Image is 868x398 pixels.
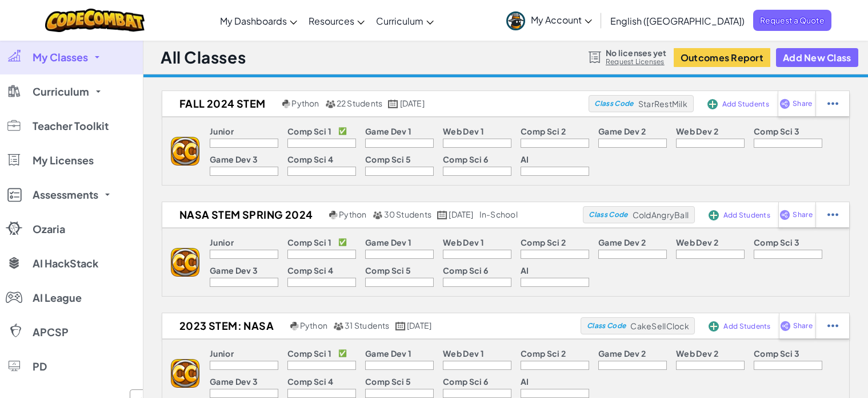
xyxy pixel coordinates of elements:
p: Comp Sci 2 [521,127,566,136]
span: Class Code [589,211,627,218]
p: Comp Sci 6 [443,377,488,386]
span: Python [300,320,327,330]
span: StarRestMilk [638,98,687,109]
a: Fall 2024 STEM Python 22 Students [DATE] [162,95,589,112]
p: Game Dev 2 [598,238,646,247]
img: calendar.svg [437,211,447,219]
span: ColdAngryBall [633,210,689,220]
p: Game Dev 3 [210,377,258,386]
p: Comp Sci 1 [287,349,331,358]
p: Comp Sci 3 [754,127,799,136]
p: ✅ [338,238,347,247]
span: English ([GEOGRAPHIC_DATA]) [610,15,745,27]
img: IconStudentEllipsis.svg [827,98,838,109]
a: CodeCombat logo [45,9,145,32]
p: Game Dev 3 [210,155,258,164]
span: My Dashboards [220,15,287,27]
span: 31 Students [345,320,390,330]
p: AI [521,155,529,164]
p: ✅ [338,127,347,136]
img: MultipleUsers.png [333,322,343,330]
p: Comp Sci 4 [287,155,333,164]
a: Request a Quote [753,10,831,31]
p: Comp Sci 5 [365,155,411,164]
a: My Dashboards [214,5,303,36]
p: Game Dev 1 [365,127,411,136]
p: Game Dev 2 [598,127,646,136]
img: calendar.svg [395,322,406,330]
span: [DATE] [449,209,473,219]
p: Web Dev 2 [676,238,718,247]
p: AI [521,377,529,386]
button: Add New Class [776,48,858,67]
div: in-school [479,210,518,220]
span: Class Code [594,100,633,107]
p: Comp Sci 5 [365,377,411,386]
a: Resources [303,5,370,36]
span: Add Students [723,323,770,330]
img: python.png [290,322,299,330]
img: logo [171,248,199,277]
img: python.png [329,211,338,219]
span: 22 Students [337,98,383,108]
span: Share [793,100,812,107]
h1: All Classes [161,46,246,68]
span: Add Students [723,212,770,219]
span: My Licenses [33,155,94,165]
span: AI League [33,293,82,303]
img: IconShare_Purple.svg [780,321,791,331]
span: Class Code [587,322,626,329]
img: python.png [282,100,291,108]
p: Game Dev 2 [598,349,646,358]
p: Game Dev 1 [365,238,411,247]
span: CakeSellClock [630,321,689,331]
span: Assessments [33,190,98,200]
span: No licenses yet [606,48,666,57]
a: English ([GEOGRAPHIC_DATA]) [605,5,750,36]
h2: Fall 2024 STEM [162,95,279,112]
p: Comp Sci 3 [754,349,799,358]
p: Web Dev 1 [443,238,484,247]
a: Curriculum [370,5,439,36]
img: IconStudentEllipsis.svg [827,321,838,331]
a: 2023 STEM: NASA Python 31 Students [DATE] [162,317,581,334]
span: AI HackStack [33,258,98,269]
span: [DATE] [407,320,431,330]
p: Comp Sci 2 [521,349,566,358]
img: logo [171,137,199,165]
img: calendar.svg [388,100,398,108]
p: Junior [210,127,234,136]
span: Ozaria [33,224,65,234]
p: Junior [210,238,234,247]
span: Share [793,322,813,329]
button: Outcomes Report [674,48,770,67]
span: Curriculum [33,86,89,97]
h2: 2023 STEM: NASA [162,317,287,334]
img: logo [171,359,199,388]
p: Comp Sci 5 [365,266,411,275]
p: Game Dev 1 [365,349,411,358]
img: MultipleUsers.png [373,211,383,219]
p: Web Dev 2 [676,127,718,136]
p: Web Dev 1 [443,127,484,136]
span: Share [793,211,812,218]
span: Python [339,209,366,219]
p: Comp Sci 4 [287,266,333,275]
p: Game Dev 3 [210,266,258,275]
p: Comp Sci 1 [287,127,331,136]
img: IconShare_Purple.svg [779,98,790,109]
span: Add Students [722,101,769,108]
p: Comp Sci 3 [754,238,799,247]
a: My Account [501,2,598,38]
span: My Account [531,14,592,26]
p: Comp Sci 6 [443,155,488,164]
span: 30 Students [384,209,432,219]
a: NASA STEM spring 2024 Python 30 Students [DATE] in-school [162,206,583,223]
p: Comp Sci 4 [287,377,333,386]
p: Comp Sci 2 [521,238,566,247]
img: IconStudentEllipsis.svg [827,210,838,220]
p: Web Dev 1 [443,349,484,358]
span: Resources [309,15,354,27]
p: ✅ [338,349,347,358]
